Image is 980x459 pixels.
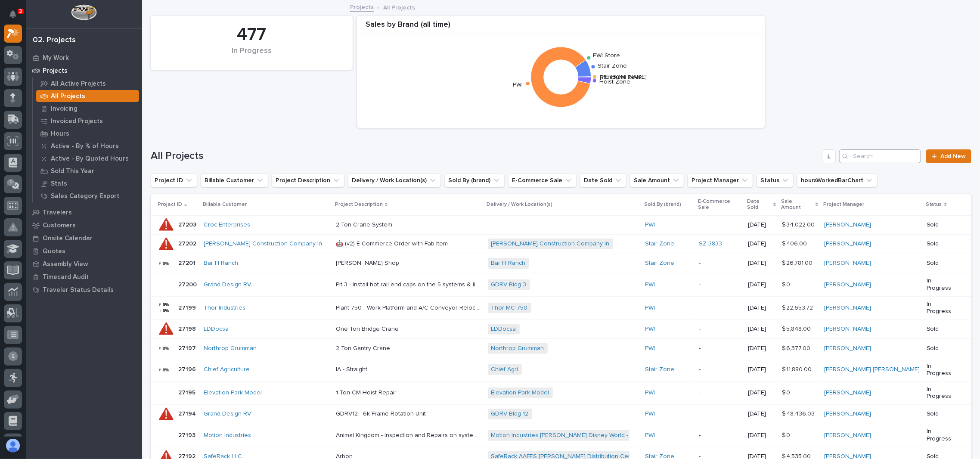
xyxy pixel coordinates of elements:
[51,118,103,125] p: Invoiced Projects
[824,389,871,397] a: [PERSON_NAME]
[748,326,775,333] p: [DATE]
[699,366,741,373] p: -
[699,326,741,333] p: -
[33,36,76,45] div: 02. Projects
[336,258,401,267] p: [PERSON_NAME] Shop
[151,215,971,234] tr: 2720327203 Croc Enterprises 2 Ton Crane System2 Ton Crane System -PWI -[DATE]$ 34,022.00$ 34,022....
[151,358,971,381] tr: 2719627196 Chief Agriculture IA - StraightIA - Straight Chief Agri Stair Zone -[DATE]$ 11,880.00$...
[782,279,792,288] p: $ 0
[383,2,415,12] p: All Projects
[201,174,268,187] button: Billable Customer
[824,326,871,333] a: [PERSON_NAME]
[4,5,22,23] button: Notifications
[491,326,516,333] a: LDDocsa
[782,343,813,352] p: $ 6,377.00
[336,343,392,352] p: 2 Ton Gantry Crane
[203,200,247,209] p: Billable Customer
[824,432,871,439] a: [PERSON_NAME]
[43,222,76,229] p: Customers
[748,281,775,288] p: [DATE]
[927,221,958,229] p: Sold
[26,219,142,232] a: Customers
[26,206,142,219] a: Travelers
[491,389,549,397] a: Elevation Park Model
[33,115,142,127] a: Invoiced Projects
[51,155,129,163] p: Active - By Quoted Hours
[204,240,322,248] a: [PERSON_NAME] Construction Company In
[699,432,741,439] p: -
[487,200,553,209] p: Delivery / Work Location(s)
[336,239,450,248] p: 🤖 (v2) E-Commerce Order with Fab Item
[204,389,262,397] a: Elevation Park Model
[488,221,639,229] p: -
[11,10,22,24] div: Notifications3
[51,180,67,188] p: Stats
[927,386,958,400] p: In Progress
[782,324,813,333] p: $ 5,848.00
[580,174,626,187] button: Date Sold
[824,260,871,267] a: [PERSON_NAME]
[645,240,675,248] a: Stair Zone
[336,220,394,229] p: 2 Ton Crane System
[797,174,878,187] button: hoursWorkedBarChart
[151,296,971,319] tr: 2719927199 Thor Industries Plant 750 - Work Platform and A/C Conveyor RelocationPlant 750 - Work ...
[491,240,610,248] a: [PERSON_NAME] Construction Company In
[927,326,958,333] p: Sold
[688,174,753,187] button: Project Manager
[178,409,198,418] p: 27194
[513,82,523,88] text: PWI
[350,2,374,12] a: Projects
[336,303,483,312] p: Plant 750 - Work Platform and A/C Conveyor Relocation
[33,177,142,189] a: Stats
[51,143,119,150] p: Active - By % of Hours
[748,240,775,248] p: [DATE]
[178,343,198,352] p: 27197
[839,149,921,163] input: Search
[645,281,655,288] a: PWI
[699,260,741,267] p: -
[43,67,68,75] p: Projects
[598,63,627,69] text: Stair Zone
[165,47,338,65] div: In Progress
[336,388,398,397] p: 1 Ton CM Hoist Repair
[926,149,971,163] a: Add New
[204,260,238,267] a: Bar H Ranch
[151,273,971,296] tr: 2720027200 Grand Design RV Plt 3 - Install hot rail end caps on the 5 systems & lights/sirens on ...
[178,303,198,312] p: 27199
[51,80,106,88] p: All Active Projects
[699,389,741,397] p: -
[699,221,741,229] p: -
[43,273,89,281] p: Timecard Audit
[699,410,741,418] p: -
[33,190,142,202] a: Sales Category Export
[51,105,78,113] p: Invoicing
[748,432,775,439] p: [DATE]
[747,197,772,213] p: Date Sold
[699,240,723,248] a: SZ 3833
[151,150,819,162] h1: All Projects
[336,364,369,373] p: IA - Straight
[748,366,775,373] p: [DATE]
[33,165,142,177] a: Sold This Year
[151,319,971,339] tr: 2719827198 LDDocsa One Ton Bridge CraneOne Ton Bridge Crane LDDocsa PWI -[DATE]$ 5,848.00$ 5,848....
[336,324,400,333] p: One Ton Bridge Crane
[204,366,250,373] a: Chief Agriculture
[151,234,971,254] tr: 2720227202 [PERSON_NAME] Construction Company In 🤖 (v2) E-Commerce Order with Fab Item🤖 (v2) E-Co...
[748,260,775,267] p: [DATE]
[204,304,245,312] a: Thor Industries
[33,90,142,102] a: All Projects
[645,345,655,352] a: PWI
[151,404,971,424] tr: 2719427194 Grand Design RV GDRV12 - 6k Frame Rotation UnitGDRV12 - 6k Frame Rotation Unit GDRV Bl...
[630,174,684,187] button: Sale Amount
[824,410,871,418] a: [PERSON_NAME]
[178,324,198,333] p: 27198
[782,430,792,439] p: $ 0
[4,437,22,455] button: users-avatar
[51,167,94,175] p: Sold This Year
[645,432,655,439] a: PWI
[26,257,142,270] a: Assembly View
[33,102,142,115] a: Invoicing
[926,200,942,209] p: Status
[645,366,675,373] a: Stair Zone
